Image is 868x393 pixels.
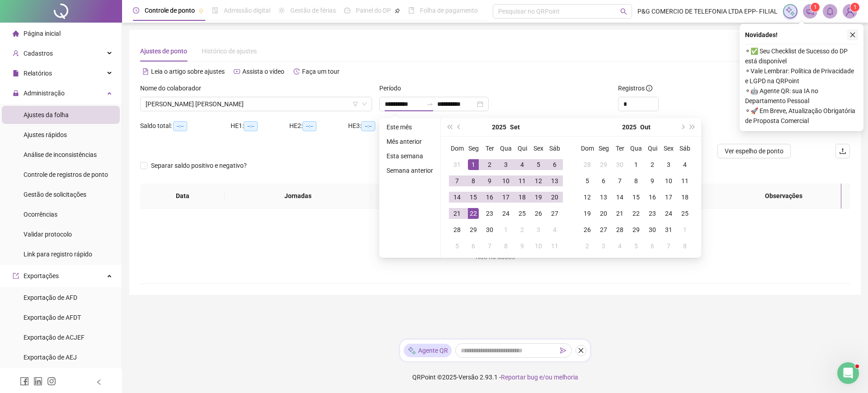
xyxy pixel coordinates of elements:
div: 16 [647,192,658,203]
div: 6 [549,159,560,170]
td: 2025-09-27 [547,205,563,222]
td: 2025-10-05 [449,238,465,254]
span: Novidades ! [745,30,778,40]
div: 28 [582,159,593,170]
div: 23 [484,208,495,219]
td: 2025-09-02 [481,156,498,173]
div: 27 [598,224,609,235]
td: 2025-10-11 [547,238,563,254]
div: 15 [468,192,479,203]
span: filter [353,101,358,107]
span: upload [839,147,846,155]
div: 20 [549,192,560,203]
div: 29 [631,224,642,235]
div: 4 [517,159,528,170]
span: close [849,32,856,38]
td: 2025-09-05 [530,156,547,173]
span: search [620,8,627,15]
td: 2025-09-04 [514,156,530,173]
div: 11 [549,241,560,251]
div: 9 [647,175,658,186]
span: file-done [212,7,218,14]
div: 20 [598,208,609,219]
div: 2 [647,159,658,170]
span: Ocorrências [24,211,57,218]
td: 2025-11-01 [677,222,693,238]
td: 2025-10-17 [660,189,677,205]
td: 2025-10-27 [595,222,612,238]
td: 2025-09-18 [514,189,530,205]
td: 2025-11-06 [644,238,660,254]
td: 2025-10-22 [628,205,644,222]
td: 2025-11-08 [677,238,693,254]
label: Período [379,83,407,93]
li: Este mês [383,122,437,133]
div: 22 [631,208,642,219]
div: 1 [631,159,642,170]
div: 1 [500,224,511,235]
span: ⚬ 🤖 Agente QR: sua IA no Departamento Pessoal [745,86,858,106]
th: Qui [514,140,530,156]
div: 16 [484,192,495,203]
span: linkedin [33,377,42,386]
td: 2025-09-09 [481,173,498,189]
td: 2025-09-13 [547,173,563,189]
span: export [13,273,19,279]
td: 2025-10-16 [644,189,660,205]
td: 2025-09-14 [449,189,465,205]
span: history [293,68,300,75]
td: 2025-09-19 [530,189,547,205]
span: facebook [20,377,29,386]
th: Qui [644,140,660,156]
span: --:-- [361,121,375,131]
div: Agente QR [404,344,452,357]
div: 10 [663,175,674,186]
div: 1 [679,224,690,235]
img: 7483 [843,5,857,18]
div: 25 [679,208,690,219]
button: year panel [622,118,637,136]
div: 23 [647,208,658,219]
td: 2025-09-11 [514,173,530,189]
td: 2025-09-20 [547,189,563,205]
span: --:-- [173,121,187,131]
td: 2025-10-15 [628,189,644,205]
td: 2025-09-26 [530,205,547,222]
div: 19 [582,208,593,219]
th: Seg [465,140,481,156]
td: 2025-10-07 [481,238,498,254]
th: Jornadas [225,184,371,208]
span: Folha de pagamento [420,7,478,14]
div: 12 [582,192,593,203]
span: Ver espelho de ponto [725,146,783,156]
div: 28 [452,224,462,235]
span: Validar protocolo [24,231,72,238]
td: 2025-10-20 [595,205,612,222]
td: 2025-10-10 [660,173,677,189]
div: 3 [663,159,674,170]
span: lock [13,90,19,96]
div: 13 [549,175,560,186]
span: ⚬ Vale Lembrar: Política de Privacidade e LGPD na QRPoint [745,66,858,86]
span: ⚬ 🚀 Em Breve, Atualização Obrigatória de Proposta Comercial [745,106,858,126]
td: 2025-09-30 [612,156,628,173]
div: Não há dados [151,252,839,262]
div: 17 [663,192,674,203]
td: 2025-11-07 [660,238,677,254]
div: HE 2: [289,121,348,131]
div: 14 [614,192,625,203]
span: Ajustes da folha [24,111,69,118]
td: 2025-10-19 [579,205,595,222]
td: 2025-10-08 [628,173,644,189]
span: Gestão de férias [290,7,336,14]
div: 9 [484,175,495,186]
td: 2025-10-02 [514,222,530,238]
span: Leia o artigo sobre ajustes [151,68,225,75]
span: left [96,379,102,385]
span: down [362,101,367,107]
div: 6 [598,175,609,186]
th: Ter [612,140,628,156]
td: 2025-10-03 [530,222,547,238]
td: 2025-10-21 [612,205,628,222]
td: 2025-09-12 [530,173,547,189]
